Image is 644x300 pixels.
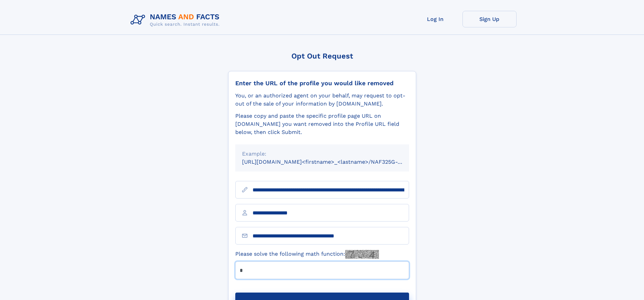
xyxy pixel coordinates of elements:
[242,159,422,165] small: [URL][DOMAIN_NAME]<firstname>_<lastname>/NAF325G-xxxxxxxx
[235,92,409,108] div: You, or an authorized agent on your behalf, may request to opt-out of the sale of your informatio...
[462,11,517,27] a: Sign Up
[235,112,409,136] div: Please copy and paste the specific profile page URL on [DOMAIN_NAME] you want removed into the Pr...
[408,11,462,27] a: Log In
[242,150,402,158] div: Example:
[235,79,409,87] div: Enter the URL of the profile you would like removed
[235,250,379,259] label: Please solve the following math function:
[228,52,416,60] div: Opt Out Request
[128,11,225,29] img: Logo Names and Facts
